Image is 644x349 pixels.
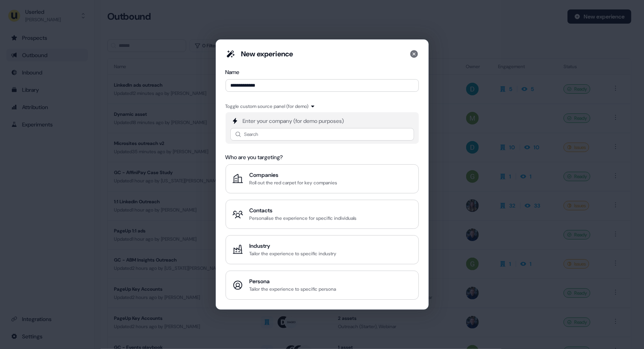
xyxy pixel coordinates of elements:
[250,206,357,214] div: Contacts
[250,171,338,179] div: Companies
[250,179,338,187] div: Roll out the red carpet for key companies
[250,285,336,293] div: Tailor the experience to specific persona
[241,49,293,59] div: New experience
[226,68,419,76] div: Name
[226,153,419,161] div: Who are you targeting?
[250,242,337,250] div: Industry
[226,235,419,264] button: IndustryTailor the experience to specific industry
[226,102,315,110] button: Toggle custom source panel (for demo)
[250,250,337,258] div: Tailor the experience to specific industry
[250,277,336,285] div: Persona
[226,164,419,193] button: CompaniesRoll out the red carpet for key companies
[226,102,309,110] div: Toggle custom source panel (for demo)
[250,214,357,222] div: Personalise the experience for specific individuals
[226,271,419,300] button: PersonaTailor the experience to specific persona
[243,117,344,125] div: Enter your company (for demo purposes)
[226,200,419,229] button: ContactsPersonalise the experience for specific individuals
